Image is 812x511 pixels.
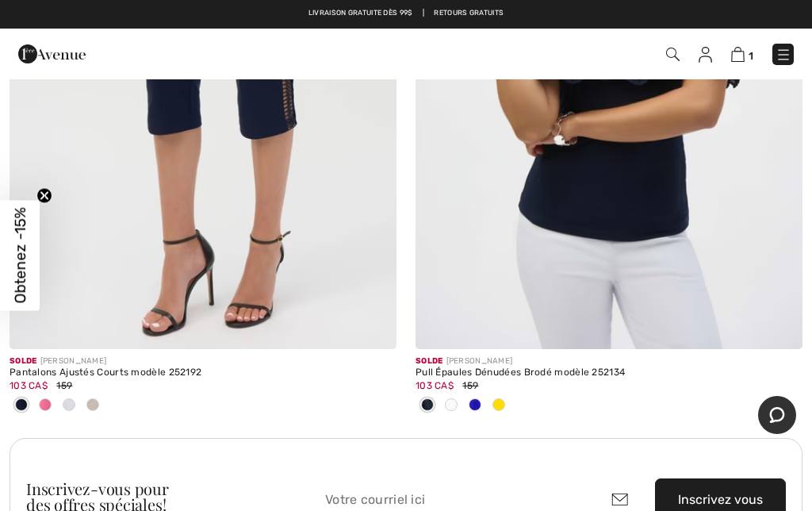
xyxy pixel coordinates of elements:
[776,47,791,63] img: Menu
[423,8,424,19] span: |
[487,393,511,419] div: Citrus
[416,367,802,378] div: Pull Épaules Dénudées Brodé modèle 252134
[416,355,802,367] div: [PERSON_NAME]
[463,393,487,419] div: Royal Sapphire 163
[731,47,745,62] img: Panier d'achat
[33,393,57,419] div: Bubble gum
[18,38,86,70] img: 1ère Avenue
[10,367,396,378] div: Pantalons Ajustés Courts modèle 252192
[57,393,81,419] div: White
[10,393,33,419] div: Midnight Blue
[308,8,413,19] a: Livraison gratuite dès 99$
[749,50,753,62] span: 1
[11,208,29,304] span: Obtenez -15%
[416,393,439,419] div: Midnight Blue 40
[18,45,86,60] a: 1ère Avenue
[731,44,753,63] a: 1
[699,47,712,63] img: Mes infos
[10,356,37,366] span: Solde
[434,8,504,19] a: Retours gratuits
[416,356,443,366] span: Solde
[10,380,48,391] span: 103 CA$
[666,48,680,61] img: Recherche
[81,393,105,419] div: Moonstone
[56,380,72,391] span: 159
[36,188,52,204] button: Close teaser
[758,396,796,436] iframe: Ouvre un widget dans lequel vous pouvez chatter avec l’un de nos agents
[439,393,463,419] div: Vanilla 30
[416,380,454,391] span: 103 CA$
[462,380,478,391] span: 159
[10,355,396,367] div: [PERSON_NAME]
